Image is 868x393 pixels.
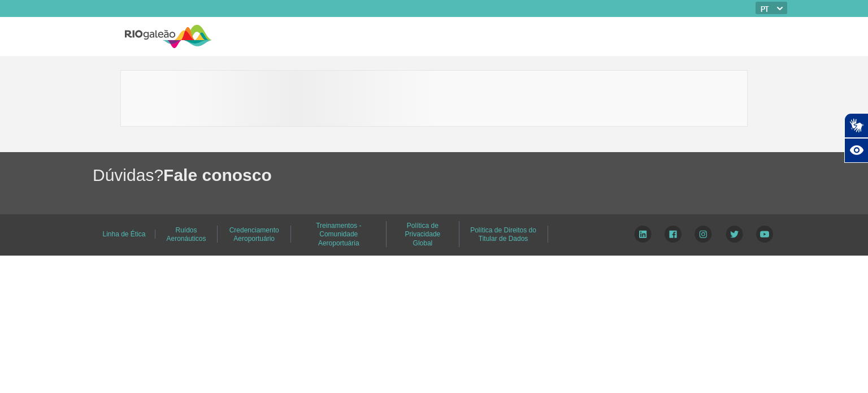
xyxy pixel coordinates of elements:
[316,218,361,251] a: Treinamentos - Comunidade Aeroportuária
[166,222,206,247] a: Ruídos Aeronáuticos
[229,222,279,247] a: Credenciamento Aeroportuário
[405,218,441,251] a: Política de Privacidade Global
[844,113,868,138] button: Abrir tradutor de língua de sinais.
[93,163,868,187] h1: Dúvidas?
[470,222,536,247] a: Política de Direitos do Titular de Dados
[844,113,868,163] div: Plugin de acessibilidade da Hand Talk.
[756,226,773,243] img: YouTube
[102,226,145,242] a: Linha de Ética
[695,226,712,243] img: Instagram
[726,226,743,243] img: Twitter
[163,166,272,184] span: Fale conosco
[665,226,682,243] img: Facebook
[844,138,868,163] button: Abrir recursos assistivos.
[634,226,652,243] img: LinkedIn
